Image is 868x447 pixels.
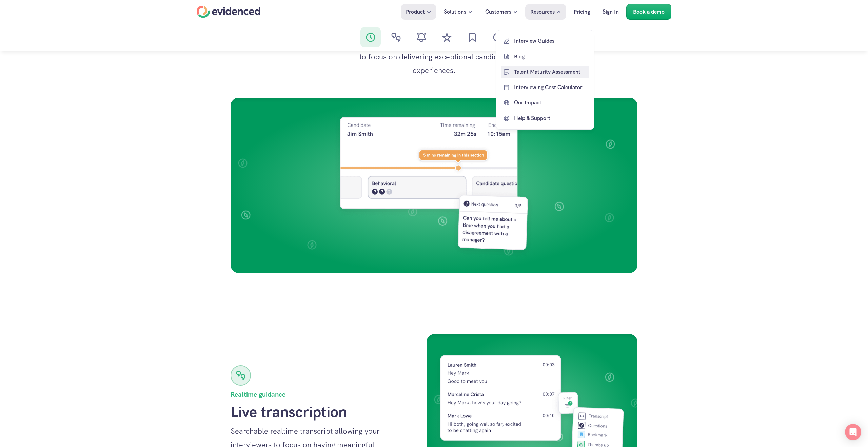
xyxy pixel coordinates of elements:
p: Solutions [444,7,466,16]
p: Sign In [603,7,619,16]
p: Interviewing Cost Calculator [514,83,588,92]
p: Our Impact [514,98,588,107]
p: Talent Maturity Assessment [514,67,588,76]
p: Resources [530,7,555,16]
a: Blog [501,50,589,62]
p: Live transcription [231,403,406,421]
p: Help & Support [514,114,588,123]
p: Customers [485,7,511,16]
a: Our Impact [501,97,589,109]
a: Book a demo [626,4,671,20]
strong: Realtime guidance [231,390,285,399]
a: Interview Guides [501,35,589,47]
img: "" [332,107,536,264]
a: Pricing [569,4,595,20]
p: Pricing [574,7,590,16]
div: Open Intercom Messenger [845,424,861,440]
p: Interview Guides [514,37,588,45]
a: Home [197,6,260,18]
a: Help & Support [501,112,589,124]
p: Blog [514,52,588,61]
p: Book a demo [633,7,665,16]
a: Talent Maturity Assessment [501,66,589,78]
p: Reduce cognitive load for interviewers allowing them to focus on delivering exceptional candidate... [341,37,527,77]
a: Sign In [597,4,624,20]
a: Interviewing Cost Calculator [501,81,589,94]
p: Product [406,7,425,16]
